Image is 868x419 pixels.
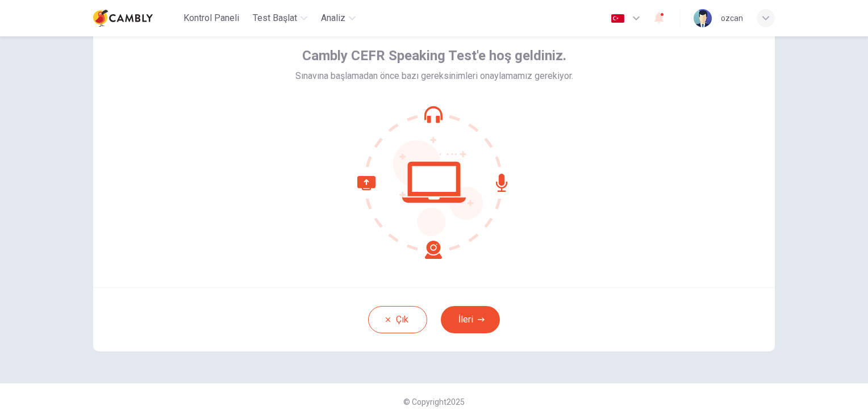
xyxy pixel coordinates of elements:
button: Kontrol Paneli [179,8,244,28]
img: Cambly logo [93,7,153,30]
button: Analiz [316,8,360,28]
span: Analiz [321,11,345,25]
button: İleri [441,306,500,333]
span: Kontrol Paneli [183,11,239,25]
button: Çık [368,306,427,333]
div: ozcan [721,11,743,25]
button: Test Başlat [248,8,312,28]
span: © Copyright 2025 [403,397,465,407]
span: Cambly CEFR Speaking Test'e hoş geldiniz. [302,47,566,65]
span: Sınavına başlamadan önce bazı gereksinimleri onaylamamız gerekiyor. [295,69,573,83]
img: tr [611,14,625,23]
a: Cambly logo [93,7,179,30]
img: Profile picture [694,9,712,27]
span: Test Başlat [253,11,297,25]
